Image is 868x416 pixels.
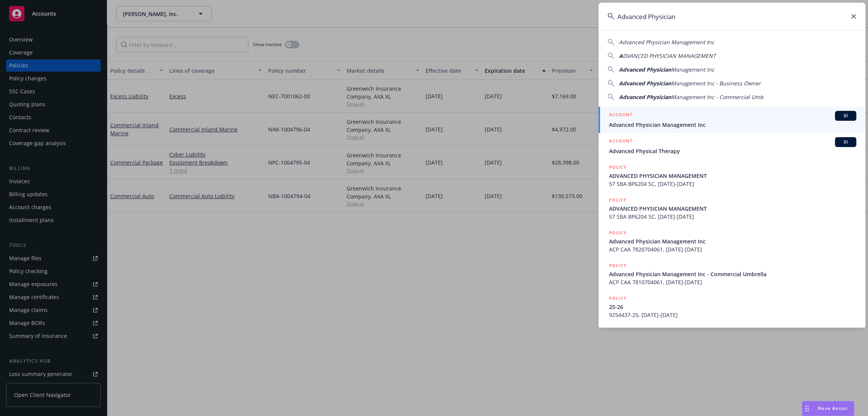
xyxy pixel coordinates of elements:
a: ACCOUNTBIAdvanced Physical Therapy [598,133,865,159]
h5: POLICY [609,163,627,171]
h5: POLICY [609,229,627,237]
span: ACP CAA 7820704061, [DATE]-[DATE] [609,245,856,253]
span: Advanced Physician Management Inc [609,237,856,245]
span: DVANCED PHYSICIAN MANAGEMENT [623,52,716,59]
span: 25-26 [609,303,856,311]
span: 9254437-25, [DATE]-[DATE] [609,311,856,319]
input: Search... [598,3,865,30]
h5: ACCOUNT [609,137,632,146]
span: Advanced Physical Therapy [609,147,856,155]
span: BI [838,139,853,146]
h5: POLICY [609,294,627,302]
a: POLICYAdvanced Physician Management Inc - Commercial UmbrellaACP CAA 7810704061, [DATE]-[DATE] [598,258,865,290]
span: ADVANCED PHYSICIAN MANAGEMENT [609,172,856,180]
a: POLICYADVANCED PHYSICIAN MANAGEMENT57 SBA BP6204 SC, [DATE]-[DATE] [598,159,865,192]
span: Management Inc - Business Owner [671,80,761,87]
button: Nova Assist [802,401,854,416]
h5: POLICY [609,196,627,204]
h5: ACCOUNT [609,111,632,120]
span: A [619,52,623,59]
span: ACP CAA 7810704061, [DATE]-[DATE] [609,278,856,286]
a: POLICYAdvanced Physician Management IncACP CAA 7820704061, [DATE]-[DATE] [598,225,865,258]
a: POLICY25-269254437-25, [DATE]-[DATE] [598,290,865,323]
span: Nova Assist [818,405,848,411]
a: ACCOUNTBIAdvanced Physician Management Inc [598,107,865,133]
a: POLICYADVANCED PHYSICIAN MANAGEMENT57 SBA BP6204 SC, [DATE]-[DATE] [598,192,865,225]
span: 57 SBA BP6204 SC, [DATE]-[DATE] [609,180,856,188]
span: Advanced Physician Management Inc [609,121,856,129]
span: ADVANCED PHYSICIAN MANAGEMENT [609,205,856,213]
span: Advanced Physician Management Inc [619,38,714,46]
span: Advanced Physician Management Inc - Commercial Umbrella [609,270,856,278]
div: Drag to move [802,401,812,416]
span: 57 SBA BP6204 SC, [DATE]-[DATE] [609,213,856,221]
span: Advanced Physician [619,93,671,101]
span: Management Inc [671,66,714,73]
span: Advanced Physician [619,66,671,73]
h5: POLICY [609,262,627,269]
span: BI [838,112,853,119]
span: Advanced Physician [619,80,671,87]
span: Management Inc - Commercial Umb [671,93,764,101]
